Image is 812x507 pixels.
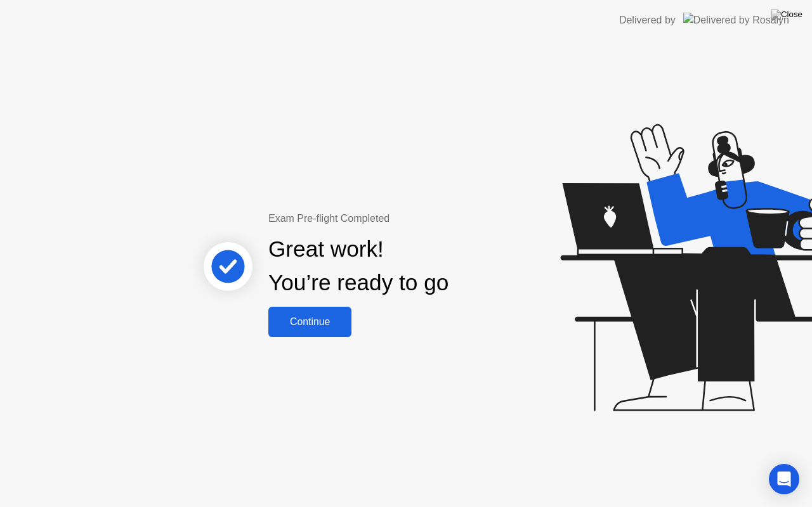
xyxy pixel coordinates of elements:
div: Delivered by [619,13,676,28]
div: Exam Pre-flight Completed [268,211,530,226]
img: Delivered by Rosalyn [683,13,789,27]
div: Great work! You’re ready to go [268,233,449,300]
button: Continue [268,307,351,337]
div: Continue [272,316,348,328]
img: Close [771,10,802,20]
div: Open Intercom Messenger [769,464,799,494]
